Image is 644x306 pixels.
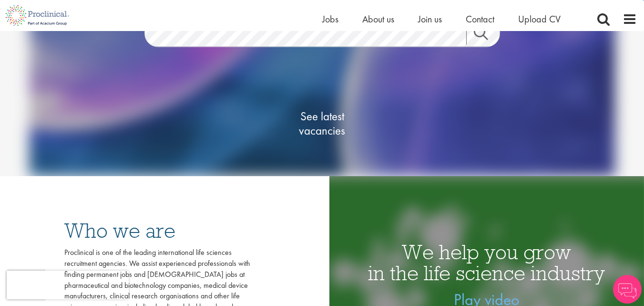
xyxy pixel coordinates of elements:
[418,13,442,25] a: Join us
[466,25,507,44] a: Job search submit button
[322,13,338,25] a: Jobs
[275,71,370,176] a: See latestvacancies
[275,109,370,137] span: See latest vacancies
[518,13,561,25] a: Upload CV
[7,271,129,299] iframe: reCAPTCHA
[362,13,394,25] a: About us
[64,220,250,241] h3: Who we are
[466,13,494,25] a: Contact
[613,275,642,304] img: Chatbot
